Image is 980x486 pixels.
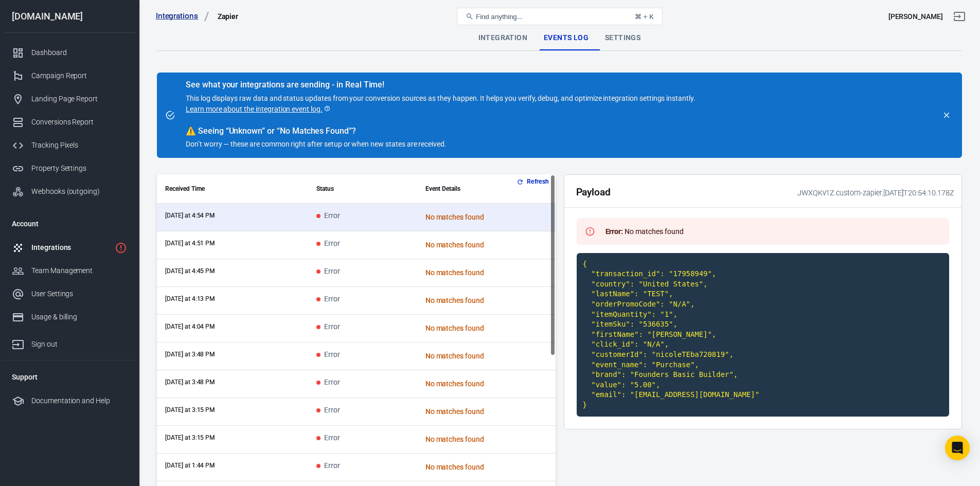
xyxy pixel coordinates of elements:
[888,11,943,22] div: Account id: JWXQKv1Z
[425,379,547,389] div: No matches found
[514,176,553,187] button: Refresh
[4,180,135,203] a: Webhooks (outgoing)
[4,12,135,21] div: [DOMAIN_NAME]
[165,462,215,469] time: 2025-09-08T13:44:46-04:00
[31,117,127,128] div: Conversions Report
[457,8,663,25] button: Find anything...⌘ + K
[186,93,696,115] p: This log displays raw data and status updates from your conversion sources as they happen. It hel...
[4,64,135,87] a: Campaign Report
[31,242,111,253] div: Integrations
[218,11,239,22] div: Zapier
[186,80,696,90] div: See what your integrations are sending - in Real Time!
[186,126,196,136] span: warning
[4,41,135,64] a: Dashboard
[316,462,340,471] span: Error
[945,436,970,460] div: Open Intercom Messenger
[316,240,340,248] span: Error
[165,406,215,413] time: 2025-09-08T15:15:49-04:00
[476,13,523,21] span: Find anything...
[4,259,135,282] a: Team Management
[31,312,127,322] div: Usage & billing
[4,329,135,356] a: Sign out
[4,305,135,329] a: Usage & billing
[31,395,127,406] div: Documentation and Help
[4,365,135,389] li: Support
[316,323,340,332] span: Error
[165,240,215,247] time: 2025-09-08T16:51:31-04:00
[425,240,547,250] div: No matches found
[947,4,972,29] a: Sign out
[31,140,127,151] div: Tracking Pixels
[425,212,547,223] div: No matches found
[939,108,954,122] button: close
[31,70,127,81] div: Campaign Report
[31,94,127,104] div: Landing Page Report
[425,406,547,417] div: No matches found
[165,212,215,219] time: 2025-09-08T16:54:10-04:00
[156,11,209,22] a: Integrations
[425,295,547,306] div: No matches found
[316,267,340,276] span: Error
[31,339,127,350] div: Sign out
[417,174,556,204] th: Event Details
[425,323,547,334] div: No matches found
[576,187,611,197] h2: Payload
[794,188,954,199] div: JWXQKv1Z.custom-zapier.[DATE]T20:54:10.178Z
[577,253,950,417] code: { "transaction_id": "17958949", "country": "United States", "lastName": "TEST", "orderPromoCode":...
[31,47,127,58] div: Dashboard
[165,323,215,330] time: 2025-09-08T16:04:33-04:00
[31,289,127,299] div: User Settings
[4,87,135,111] a: Landing Page Report
[597,26,649,50] div: Settings
[115,242,127,254] svg: 1 networks not verified yet
[316,295,340,304] span: Error
[4,236,135,259] a: Integrations
[31,265,127,276] div: Team Management
[425,351,547,362] div: No matches found
[186,139,696,150] p: Don’t worry — these are common right after setup or when new states are received.
[31,186,127,197] div: Webhooks (outgoing)
[601,222,688,241] div: No matches found
[165,267,215,275] time: 2025-09-08T16:45:47-04:00
[4,111,135,134] a: Conversions Report
[425,462,547,473] div: No matches found
[4,282,135,305] a: User Settings
[4,134,135,157] a: Tracking Pixels
[316,212,340,221] span: Error
[165,295,215,302] time: 2025-09-08T16:13:57-04:00
[635,13,654,21] div: ⌘ + K
[316,434,340,443] span: Error
[308,174,417,204] th: Status
[425,434,547,445] div: No matches found
[4,157,135,180] a: Property Settings
[536,26,597,50] div: Events Log
[157,174,308,204] th: Received Time
[31,163,127,174] div: Property Settings
[186,104,331,115] a: Learn more about the integration event log.
[316,406,340,415] span: Error
[4,211,135,236] li: Account
[425,267,547,278] div: No matches found
[186,126,696,136] div: Seeing “Unknown” or “No Matches Found”?
[470,26,536,50] div: Integration
[605,227,623,236] strong: Error :
[316,351,340,359] span: Error
[165,379,215,386] time: 2025-09-08T15:48:51-04:00
[165,351,215,358] time: 2025-09-08T15:48:52-04:00
[316,379,340,387] span: Error
[165,434,215,441] time: 2025-09-08T15:15:44-04:00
